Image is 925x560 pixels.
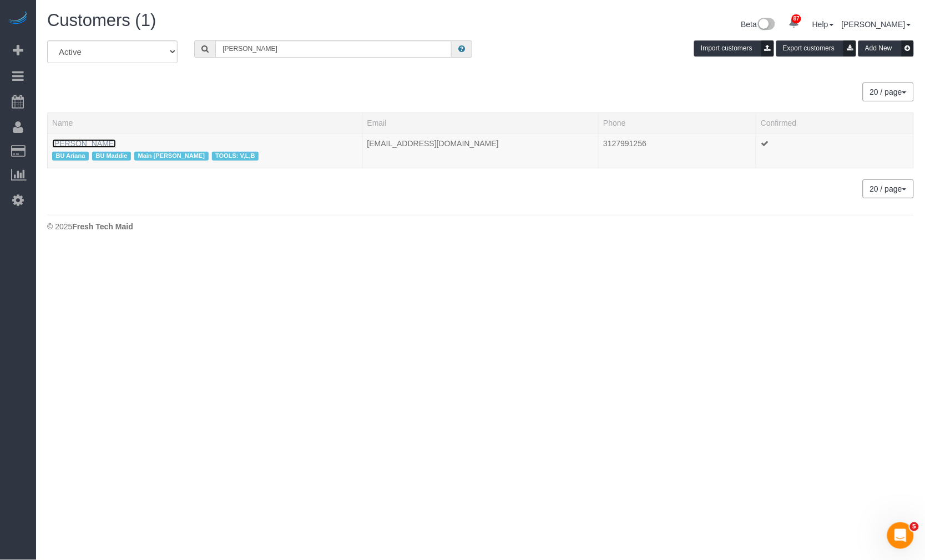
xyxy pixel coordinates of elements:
button: 20 / page [863,179,914,198]
td: Confirmed [756,133,914,168]
button: Import customers [694,40,774,56]
a: [PERSON_NAME] [842,20,911,29]
button: 20 / page [863,83,914,101]
th: Phone [599,112,756,133]
nav: Pagination navigation [863,179,914,198]
span: BU Ariana [52,152,89,161]
span: BU Maddie [92,152,131,161]
span: 5 [910,522,919,531]
span: Main [PERSON_NAME] [134,152,209,161]
span: TOOLS: V,L,B [212,152,259,161]
a: 87 [783,11,805,35]
input: Search customers ... [215,40,452,58]
a: Beta [741,20,776,29]
span: Customers (1) [47,11,156,30]
a: [PERSON_NAME] [52,139,116,148]
img: Automaid Logo [7,11,29,27]
span: 87 [792,14,801,23]
a: Help [812,20,834,29]
td: Name [48,133,363,168]
div: Tags [52,149,358,163]
th: Confirmed [756,112,914,133]
iframe: Intercom live chat [887,522,914,549]
th: Name [48,112,363,133]
nav: Pagination navigation [863,83,914,101]
td: Phone [599,133,756,168]
strong: Fresh Tech Maid [72,222,133,231]
button: Add New [858,40,914,56]
img: New interface [757,18,775,32]
div: © 2025 [47,221,914,232]
td: Email [362,133,599,168]
th: Email [362,112,599,133]
button: Export customers [776,40,856,56]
